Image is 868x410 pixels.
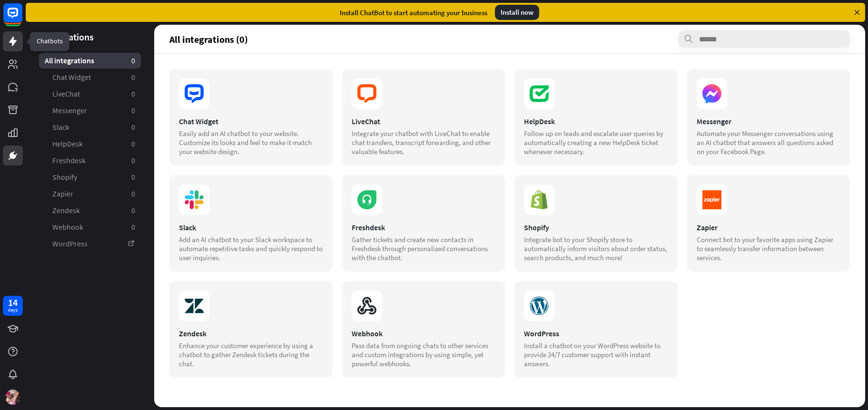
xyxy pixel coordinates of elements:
[131,56,135,66] aside: 0
[52,89,80,99] span: LiveChat
[179,329,323,338] div: Zendesk
[524,117,668,126] div: HelpDesk
[26,30,154,43] header: Integrations
[524,223,668,232] div: Shopify
[8,307,18,313] div: days
[697,235,841,262] div: Connect bot to your favorite apps using Zapier to seamlessly transfer information between services.
[169,30,850,48] section: All integrations (0)
[131,122,135,132] aside: 0
[352,223,496,232] div: Freshdesk
[179,341,323,368] div: Enhance your customer experience by using a chatbot to gather Zendesk tickets during the chat.
[179,129,323,156] div: Easily add an AI chatbot to your website. Customize its looks and feel to make it match your webs...
[131,189,135,199] aside: 0
[39,69,141,85] a: Chat Widget 0
[131,172,135,182] aside: 0
[340,8,487,17] div: Install ChatBot to start automating your business
[39,203,141,218] a: Zendesk 0
[524,129,668,156] div: Follow up on leads and escalate user queries by automatically creating a new HelpDesk ticket when...
[8,298,18,307] div: 14
[131,89,135,99] aside: 0
[131,139,135,149] aside: 0
[131,72,135,82] aside: 0
[495,5,539,20] div: Install now
[39,153,141,168] a: Freshdesk 0
[52,172,77,182] span: Shopify
[352,235,496,262] div: Gather tickets and create new contacts in Freshdesk through personalized conversations with the c...
[52,189,73,199] span: Zapier
[52,139,83,149] span: HelpDesk
[39,236,141,252] a: WordPress
[39,186,141,202] a: Zapier 0
[131,205,135,215] aside: 0
[524,341,668,368] div: Install a chatbot on your WordPress website to provide 24/7 customer support with instant answers.
[352,117,496,126] div: LiveChat
[179,117,323,126] div: Chat Widget
[352,341,496,368] div: Pass data from ongoing chats to other services and custom integrations by using simple, yet power...
[352,129,496,156] div: Integrate your chatbot with LiveChat to enable chat transfers, transcript forwarding, and other v...
[39,169,141,185] a: Shopify 0
[697,129,841,156] div: Automate your Messenger conversations using an AI chatbot that answers all questions asked on you...
[8,4,36,32] button: Open LiveChat chat widget
[52,72,91,82] span: Chat Widget
[131,222,135,232] aside: 0
[52,205,80,215] span: Zendesk
[352,329,496,338] div: Webhook
[524,329,668,338] div: WordPress
[39,136,141,152] a: HelpDesk 0
[52,156,86,166] span: Freshdesk
[697,223,841,232] div: Zapier
[179,223,323,232] div: Slack
[45,56,94,66] span: All integrations
[524,235,668,262] div: Integrate bot to your Shopify store to automatically inform visitors about order status, search p...
[39,86,141,102] a: LiveChat 0
[52,122,69,132] span: Slack
[52,222,83,232] span: Webhook
[39,219,141,235] a: Webhook 0
[3,296,23,316] a: 14 days
[697,117,841,126] div: Messenger
[179,235,323,262] div: Add an AI chatbot to your Slack workspace to automate repetitive tasks and quickly respond to use...
[39,119,141,135] a: Slack 0
[52,106,87,116] span: Messenger
[131,156,135,166] aside: 0
[131,106,135,116] aside: 0
[39,103,141,118] a: Messenger 0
